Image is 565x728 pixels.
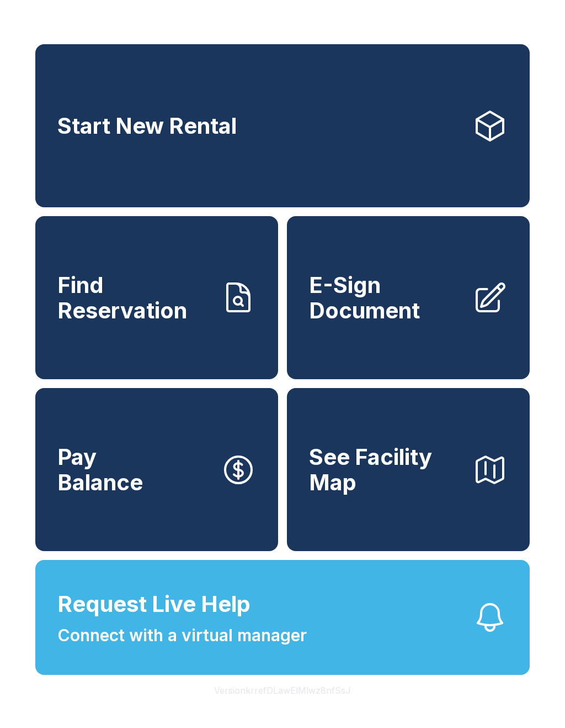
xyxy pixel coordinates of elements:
[309,444,463,495] span: See Facility Map
[35,388,278,551] button: PayBalance
[287,216,530,379] a: E-Sign Document
[35,216,278,379] a: Find Reservation
[57,113,237,139] span: Start New Rental
[57,273,212,323] span: Find Reservation
[57,623,307,648] span: Connect with a virtual manager
[309,273,463,323] span: E-Sign Document
[35,560,530,675] button: Request Live HelpConnect with a virtual manager
[57,588,250,621] span: Request Live Help
[205,675,360,706] button: VersionkrrefDLawElMlwz8nfSsJ
[287,388,530,551] button: See Facility Map
[35,44,530,207] a: Start New Rental
[57,444,143,495] span: Pay Balance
